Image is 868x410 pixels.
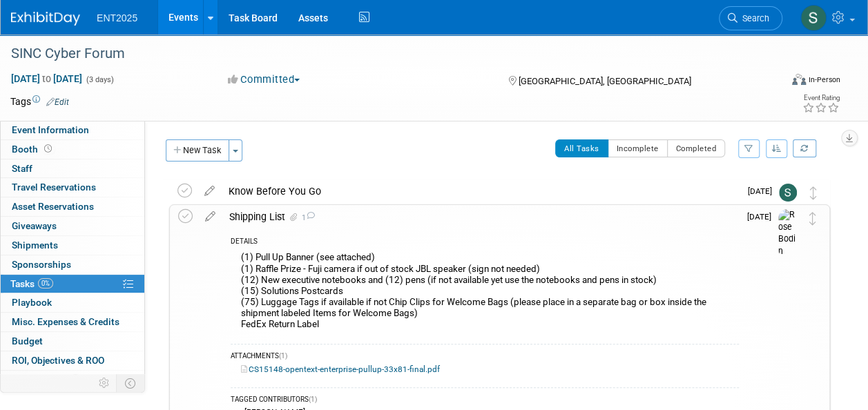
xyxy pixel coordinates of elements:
[779,184,797,202] img: Stephanie Silva
[778,209,799,258] img: Rose Bodin
[719,6,782,30] a: Search
[1,255,144,274] a: Sponsorships
[12,316,119,327] span: Misc. Expenses & Credits
[231,351,739,363] div: ATTACHMENTS
[1,217,144,235] a: Giveaways
[85,75,114,84] span: (3 days)
[222,179,740,203] div: Know Before You Go
[1,140,144,159] a: Booth
[117,374,145,392] td: Toggle Event Tabs
[223,72,305,87] button: Committed
[12,201,94,212] span: Asset Reservations
[1,332,144,351] a: Budget
[720,72,840,92] div: Event Format
[748,186,779,196] span: [DATE]
[279,352,287,360] span: (1)
[1,197,144,216] a: Asset Reservations
[46,97,69,107] a: Edit
[810,186,817,199] i: Move task
[12,144,55,155] span: Booth
[667,139,726,157] button: Completed
[10,278,53,289] span: Tasks
[12,297,52,308] span: Playbook
[1,121,144,139] a: Event Information
[231,395,739,407] div: TAGGED CONTRIBUTORS
[1,236,144,255] a: Shipments
[198,211,222,223] a: edit
[555,139,608,157] button: All Tasks
[11,12,80,26] img: ExhibitDay
[12,335,43,346] span: Budget
[197,185,222,197] a: edit
[1,371,144,389] a: Attachments2
[10,95,69,108] td: Tags
[12,182,96,193] span: Travel Reservations
[808,75,840,85] div: In-Person
[1,293,144,312] a: Playbook
[519,76,691,86] span: [GEOGRAPHIC_DATA], [GEOGRAPHIC_DATA]
[6,41,769,66] div: SINC Cyber Forum
[10,72,83,85] span: [DATE] [DATE]
[12,355,104,366] span: ROI, Objectives & ROO
[1,159,144,178] a: Staff
[12,124,89,135] span: Event Information
[809,212,816,225] i: Move task
[300,213,315,222] span: 1
[97,12,137,23] span: ENT2025
[41,144,55,154] span: Booth not reserved yet
[12,220,57,231] span: Giveaways
[231,237,739,248] div: DETAILS
[747,212,778,222] span: [DATE]
[12,240,58,251] span: Shipments
[12,259,71,270] span: Sponsorships
[309,396,317,403] span: (1)
[12,374,81,385] span: Attachments
[802,95,840,101] div: Event Rating
[166,139,229,162] button: New Task
[38,278,53,289] span: 0%
[222,205,739,228] div: Shipping List
[792,74,806,85] img: Format-Inperson.png
[12,163,32,174] span: Staff
[1,313,144,331] a: Misc. Expenses & Credits
[241,364,440,374] a: CS15148-opentext-enterprise-pullup-33x81-final.pdf
[800,5,827,31] img: Stephanie Silva
[608,139,668,157] button: Incomplete
[1,351,144,370] a: ROI, Objectives & ROO
[1,178,144,197] a: Travel Reservations
[231,248,739,336] div: (1) Pull Up Banner (see attached) (1) Raffle Prize - Fuji camera if out of stock JBL speaker (sig...
[93,374,117,392] td: Personalize Event Tab Strip
[793,139,816,157] a: Refresh
[70,374,81,384] span: 2
[40,73,53,84] span: to
[1,275,144,293] a: Tasks0%
[737,13,769,23] span: Search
